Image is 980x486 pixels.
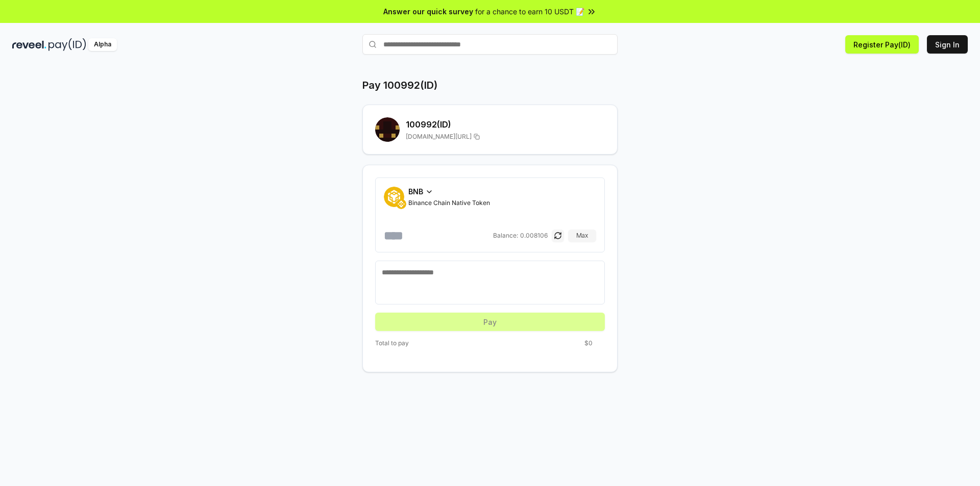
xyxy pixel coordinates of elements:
span: BNB [408,186,423,197]
span: for a chance to earn 10 USDT 📝 [475,6,584,17]
span: [DOMAIN_NAME][URL] [406,133,472,141]
span: 0.008106 [520,232,548,240]
button: Sign In [927,35,968,54]
button: Register Pay(ID) [845,35,919,54]
div: Alpha [88,38,117,51]
span: $0 [584,339,593,347]
img: Binance Chain Native Token [384,187,404,207]
h1: Pay 100992(ID) [362,78,437,92]
span: Total to pay [375,339,409,347]
button: Max [568,229,596,242]
img: reveel_dark [12,38,46,51]
span: Answer our quick survey [383,6,473,17]
span: Balance: [493,232,518,240]
img: BNB Smart Chain [396,199,406,209]
span: Binance Chain Native Token [408,199,490,207]
img: pay_id [48,38,86,51]
h2: 100992 (ID) [406,118,605,131]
